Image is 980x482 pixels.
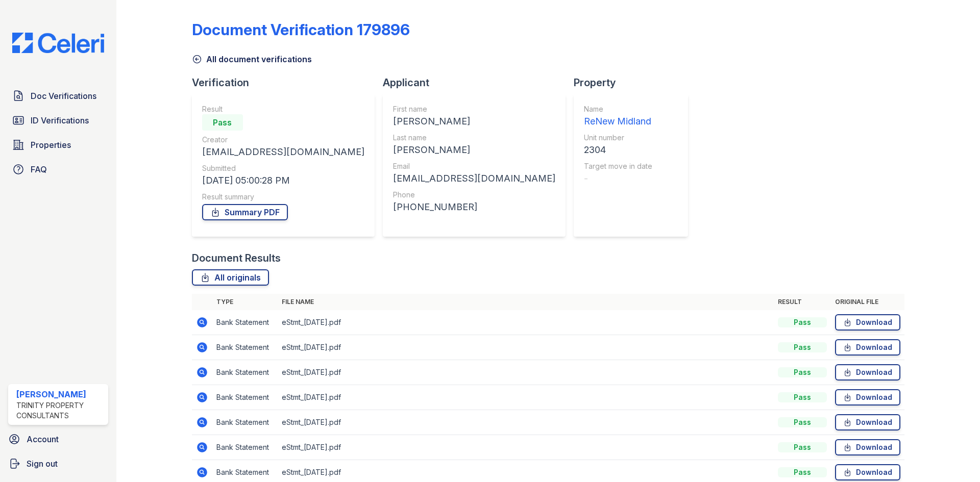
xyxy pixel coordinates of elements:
td: Bank Statement [212,310,278,335]
div: Phone [393,190,555,200]
div: [EMAIL_ADDRESS][DOMAIN_NAME] [393,171,555,186]
th: Result [774,294,831,310]
div: Result summary [202,192,364,202]
div: ReNew Midland [584,114,652,129]
div: Result [202,104,364,114]
div: Last name [393,133,555,143]
div: Target move in date [584,161,652,171]
div: Property [574,75,696,90]
a: Download [835,364,900,380]
a: Account [4,429,112,449]
th: File name [278,294,774,310]
a: ID Verifications [8,110,108,131]
div: [EMAIL_ADDRESS][DOMAIN_NAME] [202,145,364,159]
div: Creator [202,135,364,145]
div: Pass [778,442,827,452]
td: eStmt_[DATE].pdf [278,360,774,385]
div: Applicant [383,75,574,90]
div: Unit number [584,133,652,143]
span: Sign out [27,458,58,470]
td: Bank Statement [212,335,278,360]
span: Account [27,433,59,445]
th: Original file [831,294,904,310]
div: [DATE] 05:00:28 PM [202,173,364,188]
td: eStmt_[DATE].pdf [278,335,774,360]
a: Download [835,464,900,480]
a: Download [835,414,900,430]
span: ID Verifications [31,114,89,126]
div: Pass [778,317,827,327]
a: Doc Verifications [8,86,108,106]
div: - [584,171,652,186]
div: 2304 [584,143,652,157]
iframe: chat widget [937,441,970,472]
div: Document Verification 179896 [192,20,410,39]
div: Name [584,104,652,114]
a: Name ReNew Midland [584,104,652,129]
td: Bank Statement [212,385,278,410]
div: Pass [778,467,827,477]
div: [PHONE_NUMBER] [393,200,555,214]
img: CE_Logo_Blue-a8612792a0a2168367f1c8372b55b34899dd931a85d93a1a3d3e32e68fde9ad4.png [4,33,112,53]
a: All document verifications [192,53,312,65]
th: Type [212,294,278,310]
td: eStmt_[DATE].pdf [278,410,774,435]
td: eStmt_[DATE].pdf [278,385,774,410]
a: All originals [192,269,269,286]
span: Properties [31,139,71,151]
a: Properties [8,135,108,155]
td: eStmt_[DATE].pdf [278,310,774,335]
div: [PERSON_NAME] [393,114,555,129]
td: Bank Statement [212,410,278,435]
a: FAQ [8,159,108,180]
div: Pass [778,392,827,402]
td: Bank Statement [212,360,278,385]
div: First name [393,104,555,114]
div: [PERSON_NAME] [16,388,104,400]
span: Doc Verifications [31,90,96,102]
a: Download [835,339,900,356]
td: eStmt_[DATE].pdf [278,435,774,460]
a: Summary PDF [202,204,288,220]
div: Verification [192,75,383,90]
div: Submitted [202,163,364,173]
a: Download [835,439,900,455]
div: Document Results [192,251,281,265]
div: Pass [202,114,243,131]
td: Bank Statement [212,435,278,460]
a: Download [835,389,900,405]
a: Sign out [4,453,112,474]
div: Pass [778,342,827,352]
div: Pass [778,367,827,377]
div: [PERSON_NAME] [393,143,555,157]
span: FAQ [31,163,47,175]
div: Pass [778,417,827,427]
a: Download [835,314,900,331]
div: Email [393,161,555,171]
div: Trinity Property Consultants [16,400,104,421]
